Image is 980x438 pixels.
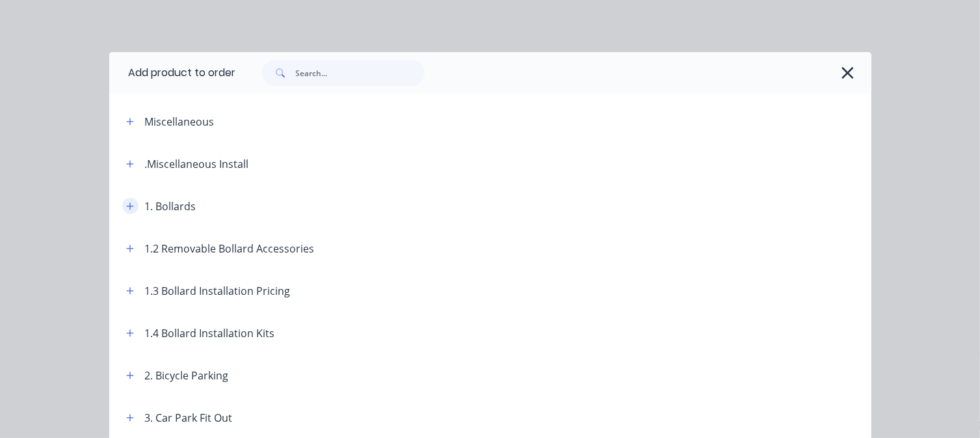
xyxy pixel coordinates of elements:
div: 3. Car Park Fit Out [145,410,233,426]
div: Miscellaneous [145,114,215,130]
div: 1.3 Bollard Installation Pricing [145,283,291,299]
div: 1. Bollards [145,198,196,214]
input: Search... [296,60,425,86]
div: 2. Bicycle Parking [145,368,229,383]
div: 1.4 Bollard Installation Kits [145,325,275,341]
div: .Miscellaneous Install [145,156,249,172]
div: Add product to order [109,52,236,94]
div: 1.2 Removable Bollard Accessories [145,241,315,256]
